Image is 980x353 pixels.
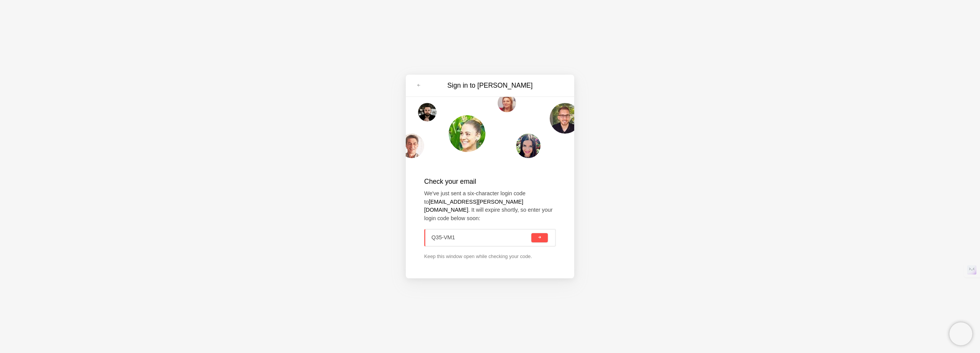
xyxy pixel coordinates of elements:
iframe: Chatra live chat [949,322,972,345]
h3: Sign in to [PERSON_NAME] [426,81,554,90]
h2: Check your email [424,176,556,186]
strong: [EMAIL_ADDRESS][PERSON_NAME][DOMAIN_NAME] [424,199,523,213]
p: Keep this window open while checking your code. [424,253,556,260]
input: XXX-XXX [431,229,530,246]
p: We've just sent a six-character login code to . It will expire shortly, so enter your login code ... [424,190,556,222]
